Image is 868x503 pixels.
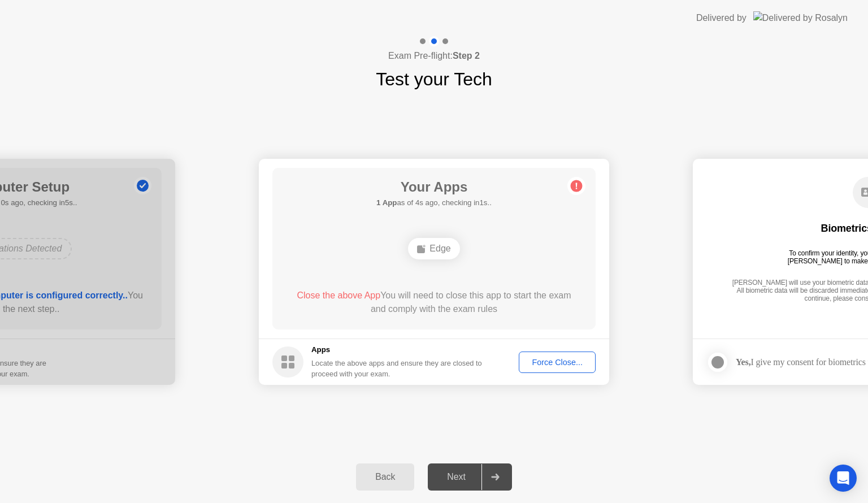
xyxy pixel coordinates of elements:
[376,177,492,197] h1: Your Apps
[388,49,480,63] h4: Exam Pre-flight:
[523,358,592,367] div: Force Close...
[736,357,750,367] strong: Yes,
[376,197,492,209] h5: as of 4s ago, checking in1s..
[753,11,848,24] img: Delivered by Rosalyn
[830,465,857,492] div: Open Intercom Messenger
[297,290,380,300] span: Close the above App
[428,463,512,491] button: Next
[359,472,411,482] div: Back
[289,289,580,316] div: You will need to close this app to start the exam and comply with the exam rules
[408,238,459,259] div: Edge
[376,66,492,93] h1: Test your Tech
[311,344,483,355] h5: Apps
[696,11,747,25] div: Delivered by
[453,51,480,60] b: Step 2
[311,358,483,379] div: Locate the above apps and ensure they are closed to proceed with your exam.
[431,472,481,482] div: Next
[519,352,596,373] button: Force Close...
[376,198,397,207] b: 1 App
[356,463,414,491] button: Back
